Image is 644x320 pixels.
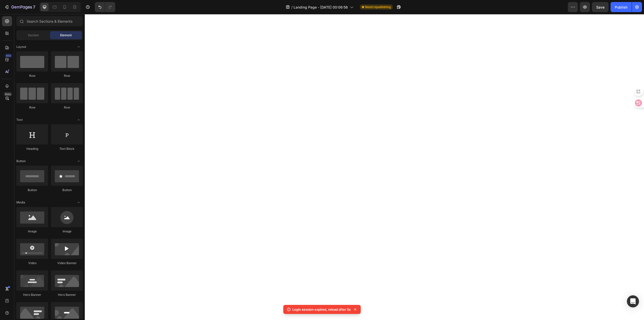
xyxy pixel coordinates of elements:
[16,261,48,265] div: Video
[51,147,83,151] div: Text Block
[16,105,48,110] div: Row
[28,33,39,38] span: Section
[596,5,605,9] span: Save
[51,229,83,234] div: Image
[75,198,83,206] span: Toggle open
[75,157,83,165] span: Toggle open
[16,200,25,205] span: Media
[5,54,12,58] div: 450
[627,295,639,307] div: Open Intercom Messenger
[294,5,348,10] span: Landing Page - [DATE] 00:06:56
[75,116,83,124] span: Toggle open
[4,92,12,96] div: Beta
[16,16,83,26] input: Search Sections & Elements
[51,74,83,78] div: Row
[75,43,83,51] span: Toggle open
[16,293,48,297] div: Hero Banner
[51,293,83,297] div: Hero Banner
[95,2,115,12] div: Undo/Redo
[16,45,26,49] span: Layout
[365,5,391,9] span: Need republishing
[16,147,48,151] div: Heading
[51,105,83,110] div: Row
[16,74,48,78] div: Row
[16,118,23,122] span: Text
[33,4,35,10] p: 7
[60,33,72,38] span: Element
[51,261,83,265] div: Video Banner
[51,188,83,192] div: Button
[16,229,48,234] div: Image
[291,5,293,10] span: /
[615,5,627,10] div: Publish
[292,307,351,312] p: Login session expired, reload after 5s
[611,2,632,12] button: Publish
[2,2,37,12] button: 7
[85,14,644,320] iframe: Design area
[16,188,48,192] div: Button
[16,159,26,163] span: Button
[592,2,609,12] button: Save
